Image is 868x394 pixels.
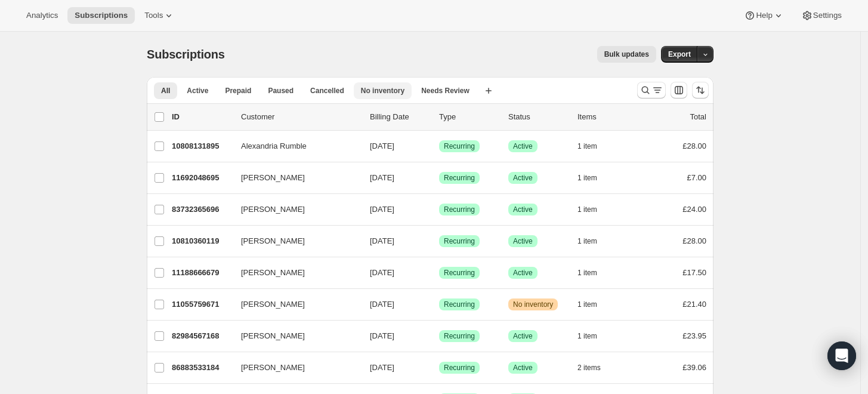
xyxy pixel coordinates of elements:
span: No inventory [513,300,553,309]
span: Subscriptions [147,48,225,61]
span: 1 item [577,268,597,278]
span: Cancelled [310,86,344,96]
span: Paused [268,86,294,96]
button: [PERSON_NAME] [234,232,353,251]
span: [DATE] [370,331,394,340]
span: [DATE] [370,141,394,150]
button: 1 item [577,170,610,186]
span: Active [513,141,533,151]
span: [DATE] [370,205,394,214]
div: 82984567168[PERSON_NAME][DATE]SuccessRecurringSuccessActive1 item£23.95 [172,328,706,344]
span: £23.95 [682,331,706,340]
p: 86883533184 [172,362,231,374]
p: 11055759671 [172,298,231,310]
p: Total [690,111,706,123]
div: Type [439,111,499,123]
span: [PERSON_NAME] [241,172,305,184]
div: 10810360119[PERSON_NAME][DATE]SuccessRecurringSuccessActive1 item£28.00 [172,233,706,250]
button: 1 item [577,328,610,344]
span: Analytics [26,11,58,20]
span: Recurring [444,173,475,183]
button: 1 item [577,201,610,218]
button: Export [661,46,698,63]
span: 1 item [577,331,597,341]
button: [PERSON_NAME] [234,263,353,282]
span: Tools [144,11,163,20]
span: [PERSON_NAME] [241,235,305,247]
button: Alexandria Rumble [234,137,353,156]
span: 1 item [577,300,597,309]
span: £28.00 [682,141,706,150]
div: 10808131895Alexandria Rumble[DATE]SuccessRecurringSuccessActive1 item£28.00 [172,138,706,155]
span: Recurring [444,300,475,309]
span: Needs Review [421,86,469,96]
button: Help [737,7,791,24]
button: Create new view [479,82,498,99]
span: Recurring [444,331,475,341]
div: 83732365696[PERSON_NAME][DATE]SuccessRecurringSuccessActive1 item£24.00 [172,201,706,218]
span: £39.06 [682,363,706,372]
span: Recurring [444,268,475,278]
span: £17.50 [682,268,706,277]
span: [DATE] [370,300,394,309]
span: 1 item [577,141,597,151]
p: 82984567168 [172,330,231,342]
span: Export [668,50,691,59]
span: [DATE] [370,236,394,245]
p: 10808131895 [172,140,231,152]
button: Sort the results [692,82,709,98]
span: Active [513,331,533,341]
span: [PERSON_NAME] [241,298,305,310]
span: Subscriptions [75,11,128,20]
span: [PERSON_NAME] [241,267,305,279]
span: Prepaid [225,86,251,96]
p: 11188666679 [172,267,231,279]
span: Active [513,268,533,278]
span: [DATE] [370,363,394,372]
button: Customize table column order and visibility [671,82,687,98]
span: Settings [813,11,842,20]
div: IDCustomerBilling DateTypeStatusItemsTotal [172,111,706,123]
span: Help [756,11,772,20]
button: Settings [794,7,849,24]
p: 10810360119 [172,235,231,247]
span: Bulk updates [604,50,649,59]
button: [PERSON_NAME] [234,327,353,346]
button: 1 item [577,233,610,250]
span: Recurring [444,205,475,214]
button: [PERSON_NAME] [234,200,353,219]
button: Search and filter results [637,82,666,98]
button: 1 item [577,138,610,155]
span: Alexandria Rumble [241,140,307,152]
div: 86883533184[PERSON_NAME][DATE]SuccessRecurringSuccessActive2 items£39.06 [172,359,706,376]
div: 11055759671[PERSON_NAME][DATE]SuccessRecurringWarningNo inventory1 item£21.40 [172,296,706,313]
p: Status [508,111,568,123]
div: 11188666679[PERSON_NAME][DATE]SuccessRecurringSuccessActive1 item£17.50 [172,264,706,281]
button: Bulk updates [597,46,656,63]
span: [PERSON_NAME] [241,204,305,216]
span: 1 item [577,236,597,246]
span: Active [513,236,533,246]
p: 83732365696 [172,204,231,216]
div: 11692048695[PERSON_NAME][DATE]SuccessRecurringSuccessActive1 item£7.00 [172,170,706,186]
p: Customer [241,111,360,123]
button: [PERSON_NAME] [234,295,353,314]
button: 1 item [577,264,610,281]
span: 1 item [577,205,597,214]
button: Tools [137,7,182,24]
span: Recurring [444,141,475,151]
span: Recurring [444,363,475,373]
span: Active [187,86,208,96]
span: Active [513,173,533,183]
button: Analytics [19,7,65,24]
span: £21.40 [682,300,706,309]
button: Subscriptions [67,7,135,24]
span: Recurring [444,236,475,246]
span: All [161,86,170,96]
span: £24.00 [682,205,706,214]
span: No inventory [361,86,404,96]
p: Billing Date [370,111,430,123]
div: Items [577,111,637,123]
button: 2 items [577,359,614,376]
p: ID [172,111,231,123]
